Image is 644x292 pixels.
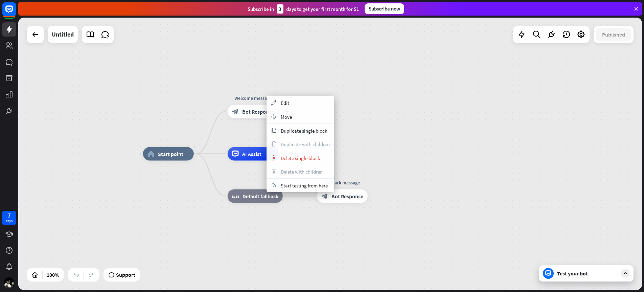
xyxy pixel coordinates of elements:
button: Open LiveChat chat widget [5,3,26,23]
i: block_fallback [232,193,239,200]
i: block_bot_response [232,108,239,115]
span: Support [116,269,135,280]
span: Default fallback [243,193,278,200]
div: Fallback message [312,179,373,186]
div: 3 [277,4,283,14]
i: home_2 [147,151,155,157]
div: days [6,219,13,223]
div: Subscribe now [365,3,404,14]
span: Move [281,114,292,120]
div: Subscribe in days to get your first month for $1 [248,4,359,14]
span: Start testing from here [281,182,328,189]
div: Welcome message [223,95,283,102]
i: trash [270,169,277,174]
div: 100% [45,269,61,280]
span: Bot Response [331,193,363,200]
span: Start point [158,151,183,157]
i: appearance [270,100,277,106]
i: move_block [270,114,277,119]
i: block_bot_response [321,193,328,200]
span: AI Assist [242,151,261,157]
span: Edit [281,100,289,106]
span: Duplicate single block [281,128,327,134]
div: Test your bot [557,270,618,277]
a: 7 days [2,211,16,225]
span: Duplicate with children [281,141,330,148]
span: Delete single block [281,155,320,161]
div: Untitled [52,26,74,43]
span: Bot Response [242,108,274,115]
span: Delete with children [281,169,323,175]
i: chat [270,183,277,187]
i: copy [270,128,277,133]
i: copy [270,141,277,147]
div: 7 [7,212,11,219]
i: trash [270,155,277,161]
button: Published [596,28,631,41]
